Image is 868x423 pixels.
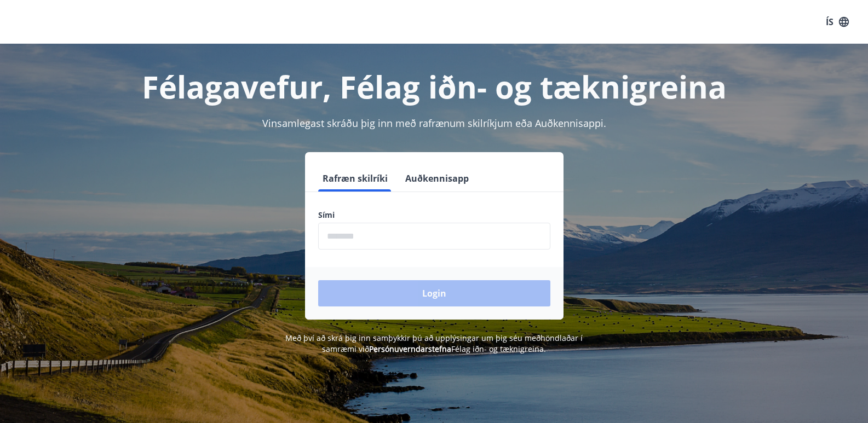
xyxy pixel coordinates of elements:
h1: Félagavefur, Félag iðn- og tæknigreina [53,66,815,107]
button: Rafræn skilríki [318,165,392,192]
label: Sími [318,210,550,221]
span: Með því að skrá þig inn samþykkir þú að upplýsingar um þig séu meðhöndlaðar í samræmi við Félag i... [285,333,583,354]
button: ÍS [820,12,855,32]
a: Persónuverndarstefna [369,344,451,354]
button: Auðkennisapp [401,165,473,192]
span: Vinsamlegast skráðu þig inn með rafrænum skilríkjum eða Auðkennisappi. [262,117,606,130]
